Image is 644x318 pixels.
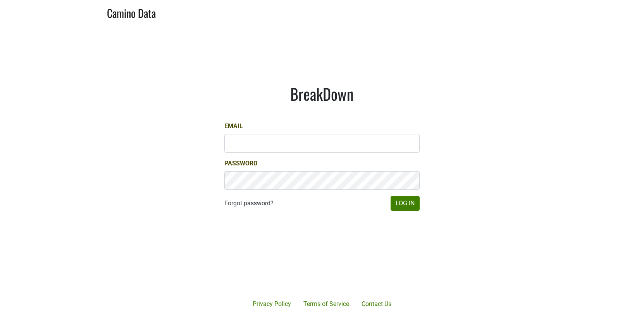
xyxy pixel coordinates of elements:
[246,296,297,312] a: Privacy Policy
[224,199,274,208] a: Forgot password?
[224,159,257,168] label: Password
[107,3,156,21] a: Camino Data
[391,196,420,211] button: Log In
[224,84,420,103] h1: BreakDown
[355,296,398,312] a: Contact Us
[297,296,355,312] a: Terms of Service
[224,122,243,131] label: Email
